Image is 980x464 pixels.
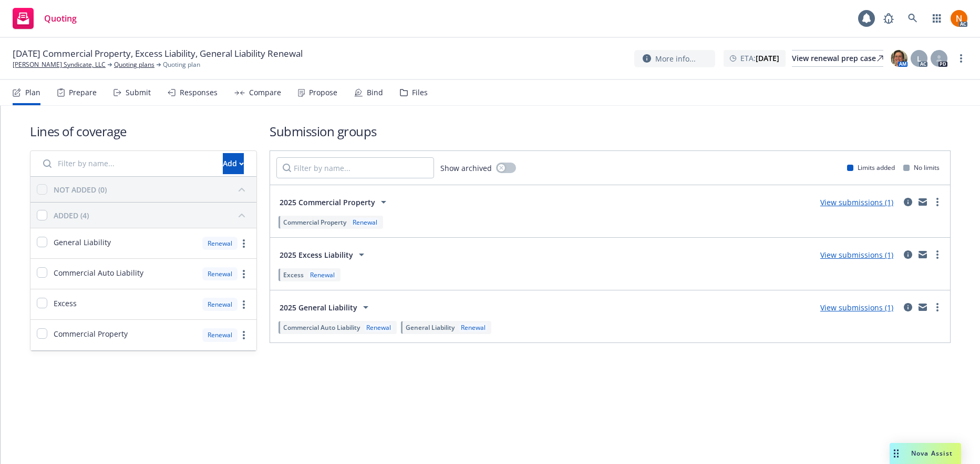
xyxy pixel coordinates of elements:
span: Excess [54,298,77,309]
span: General Liability [54,237,111,248]
a: Switch app [926,8,947,29]
div: Renewal [202,328,238,341]
a: more [955,52,967,65]
div: NOT ADDED (0) [54,184,107,195]
a: Quoting [8,4,81,33]
button: 2025 Excess Liability [276,244,371,265]
a: more [238,237,250,250]
button: NOT ADDED (0) [54,181,250,198]
div: Renewal [459,323,488,332]
div: No limits [903,163,940,172]
span: Quoting [44,14,77,23]
a: mail [916,301,929,314]
div: Limits added [847,163,895,172]
div: Files [412,88,428,97]
span: General Liability [406,323,455,332]
a: more [238,329,250,341]
div: Plan [25,88,40,97]
div: Compare [249,88,281,97]
button: More info... [634,50,715,67]
button: 2025 Commercial Property [276,191,393,213]
span: Commercial Property [283,218,346,227]
input: Filter by name... [276,157,434,178]
div: View renewal prep case [792,51,883,66]
span: L [917,53,921,64]
span: Commercial Property [54,328,128,339]
span: More info... [655,53,696,64]
span: Commercial Auto Liability [54,267,143,278]
button: Nova Assist [890,443,961,464]
h1: Submission groups [270,123,951,140]
button: Add [223,153,244,174]
a: more [238,298,250,311]
div: Propose [309,88,337,97]
button: 2025 General Liability [276,297,375,318]
span: ETA : [740,53,779,64]
a: View submissions (1) [820,302,893,312]
span: Quoting plan [163,60,200,69]
span: 2025 Excess Liability [280,249,353,260]
span: [DATE] Commercial Property, Excess Liability, General Liability Renewal [13,47,303,60]
a: View submissions (1) [820,197,893,207]
div: Prepare [69,88,97,97]
span: Show archived [440,163,492,174]
a: Quoting plans [114,60,154,69]
div: Renewal [202,298,238,311]
input: Filter by name... [37,153,216,174]
img: photo [951,10,967,27]
h1: Lines of coverage [30,123,257,140]
div: Renewal [364,323,393,332]
div: Renewal [308,270,337,279]
strong: [DATE] [756,53,779,63]
a: View renewal prep case [792,50,883,67]
div: Submit [126,88,151,97]
span: 2025 Commercial Property [280,197,375,208]
a: [PERSON_NAME] Syndicate, LLC [13,60,106,69]
img: photo [891,50,907,67]
a: circleInformation [902,301,914,314]
div: Renewal [202,267,238,280]
a: circleInformation [902,196,914,208]
a: more [931,196,944,208]
span: Commercial Auto Liability [283,323,360,332]
div: Drag to move [890,443,903,464]
a: mail [916,196,929,208]
button: ADDED (4) [54,207,250,224]
a: Report a Bug [878,8,899,29]
a: more [931,301,944,314]
div: Bind [367,88,383,97]
div: Responses [180,88,218,97]
a: View submissions (1) [820,250,893,260]
div: Renewal [350,218,379,227]
a: mail [916,248,929,261]
div: ADDED (4) [54,210,89,221]
span: Nova Assist [911,449,953,458]
div: Renewal [202,237,238,250]
a: Search [902,8,923,29]
div: Add [223,154,244,174]
a: circleInformation [902,248,914,261]
a: more [238,268,250,280]
a: more [931,248,944,261]
span: 2025 General Liability [280,302,357,313]
span: Excess [283,270,304,279]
